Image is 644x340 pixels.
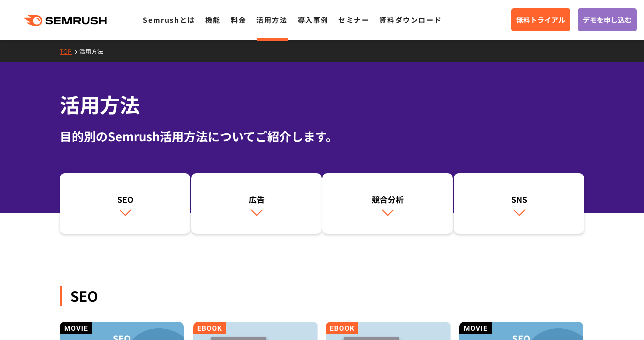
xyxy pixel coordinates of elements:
a: 活用方法 [256,15,287,25]
div: 目的別のSemrush活用方法についてご紹介します。 [60,127,584,145]
h1: 活用方法 [60,90,584,119]
span: 無料トライアル [516,14,565,25]
a: 活用方法 [79,47,111,55]
div: 広告 [196,193,317,205]
a: 無料トライアル [511,8,570,31]
div: SEO [60,286,584,306]
a: Semrushとは [143,15,195,25]
div: SNS [459,193,579,205]
a: セミナー [338,15,369,25]
a: SEO [60,173,190,234]
span: デモを申し込む [583,14,632,25]
a: 資料ダウンロード [379,15,442,25]
a: SNS [454,173,584,234]
div: SEO [65,193,185,205]
a: 導入事例 [298,15,328,25]
a: 広告 [191,173,322,234]
div: 競合分析 [327,193,448,205]
a: 競合分析 [322,173,453,234]
a: デモを申し込む [578,8,637,31]
a: 料金 [231,15,246,25]
a: TOP [60,47,79,55]
a: 機能 [205,15,221,25]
